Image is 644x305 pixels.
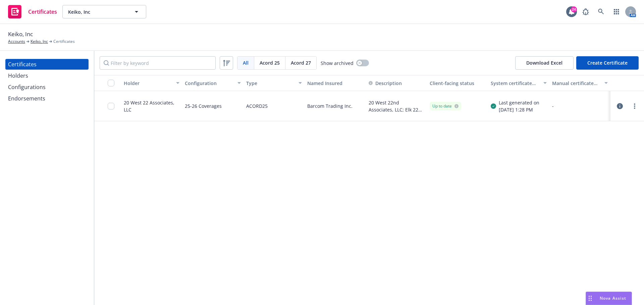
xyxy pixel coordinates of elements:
[321,60,354,67] span: Show archived
[260,59,280,66] span: Acord 25
[108,80,114,86] input: Select all
[8,70,28,81] div: Holders
[5,82,89,92] a: Configurations
[8,82,46,92] div: Configurations
[430,80,485,87] div: Client-facing status
[28,9,57,14] span: Certificates
[586,292,594,305] div: Drag to move
[499,99,539,106] div: Last generated on
[499,106,539,113] div: [DATE] 1:28 PM
[246,80,294,87] div: Type
[185,80,233,87] div: Configuration
[124,99,179,113] div: 20 West 22 Associates, LLC
[571,6,577,12] div: 24
[576,56,639,70] button: Create Certificate
[68,8,126,15] span: Keiko, Inc
[552,80,600,87] div: Manual certificate last generated
[108,103,114,109] input: Toggle Row Selected
[5,93,89,104] a: Endorsements
[305,91,366,121] div: Barcom Trading Inc.
[5,70,89,81] a: Holders
[594,5,608,18] a: Search
[243,59,249,66] span: All
[5,2,60,21] a: Certificates
[427,75,488,91] button: Client-facing status
[8,39,25,45] a: Accounts
[121,75,182,91] button: Holder
[307,80,363,87] div: Named Insured
[515,56,574,70] button: Download Excel
[369,80,402,87] button: Description
[182,75,243,91] button: Configuration
[244,75,305,91] button: Type
[8,59,37,70] div: Certificates
[62,5,146,18] button: Keiko, Inc
[5,59,89,70] a: Certificates
[185,95,222,117] div: 25-26 Coverages
[8,93,45,104] div: Endorsements
[100,56,216,70] input: Filter by keyword
[246,95,268,117] div: ACORD25
[549,75,610,91] button: Manual certificate last generated
[488,75,549,91] button: System certificate last generated
[31,39,48,45] a: Keiko, Inc
[8,30,33,39] span: Keiko, Inc
[491,80,539,87] div: System certificate last generated
[552,102,608,109] div: -
[586,292,632,305] button: Nova Assist
[53,39,75,45] span: Certificates
[600,295,626,301] span: Nova Assist
[369,99,424,113] button: 20 West 22nd Associates, LLC; Elk 22 Realty, LLC; ABS Partners Real Estate LLC and all Partners, ...
[305,75,366,91] button: Named Insured
[291,59,311,66] span: Acord 27
[124,80,172,87] div: Holder
[610,5,623,18] a: Switch app
[579,5,592,18] a: Report a Bug
[631,102,639,110] a: more
[432,103,459,109] div: Up to date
